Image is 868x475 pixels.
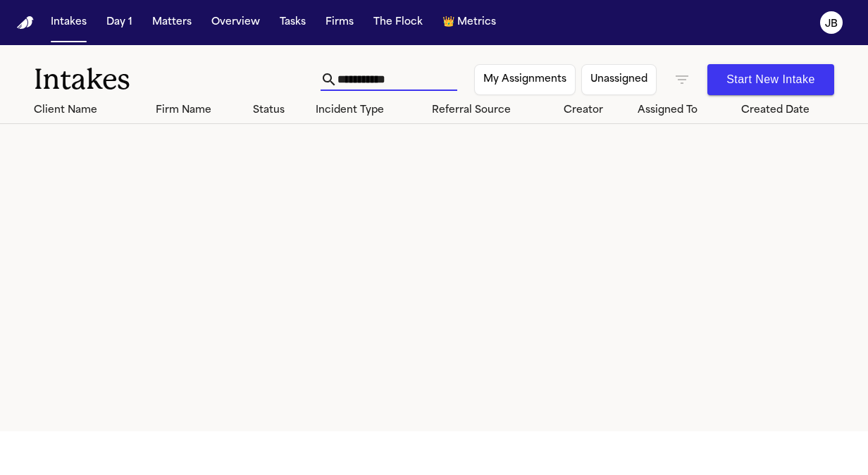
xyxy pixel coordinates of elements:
[34,62,321,97] h1: Intakes
[101,10,138,35] button: Day 1
[707,64,834,95] button: Start New Intake
[17,16,34,30] a: Home
[741,103,846,118] div: Created Date
[581,64,657,95] button: Unassigned
[253,103,304,118] div: Status
[474,64,576,95] button: My Assignments
[316,103,421,118] div: Incident Type
[320,10,359,35] button: Firms
[564,103,626,118] div: Creator
[45,10,92,35] button: Intakes
[368,10,428,35] button: The Flock
[206,10,266,35] button: Overview
[17,16,34,30] img: Finch Logo
[156,103,242,118] div: Firm Name
[34,103,144,118] div: Client Name
[437,10,502,35] button: crownMetrics
[274,10,311,35] button: Tasks
[147,10,197,35] button: Matters
[638,103,730,118] div: Assigned To
[432,103,552,118] div: Referral Source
